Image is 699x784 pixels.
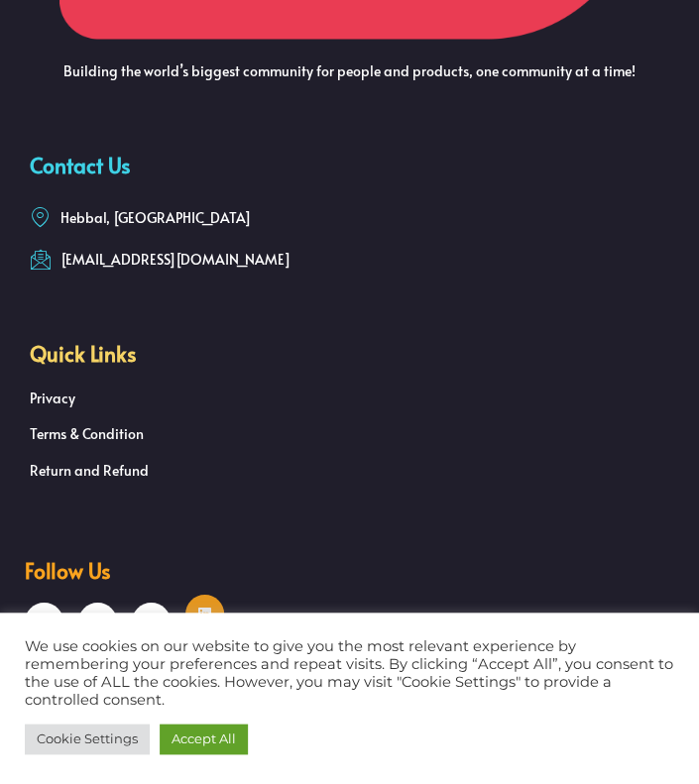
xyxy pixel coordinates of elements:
[160,724,248,754] a: Accept All
[25,558,689,583] h2: Follow Us
[30,207,251,229] a: Hebbal, [GEOGRAPHIC_DATA]
[15,381,689,416] a: Privacy
[30,341,689,366] h2: Quick Links
[15,416,689,452] a: Terms & Condition
[63,61,636,80] span: Building the world’s biggest community for people and products, one community at a time!
[30,153,689,177] h2: Contact Us
[15,453,689,489] a: Return and Refund
[25,724,150,754] a: Cookie Settings
[30,249,291,271] a: [EMAIL_ADDRESS][DOMAIN_NAME]
[25,637,674,709] div: We use cookies on our website to give you the most relevant experience by remembering your prefer...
